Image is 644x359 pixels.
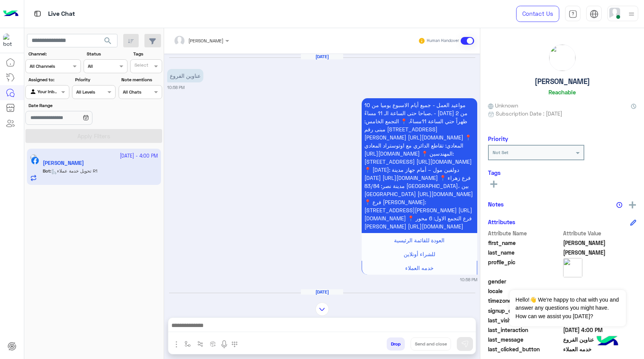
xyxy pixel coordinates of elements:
[563,239,637,247] span: احمد
[590,10,599,18] img: tab
[3,6,18,22] img: Logo
[404,251,435,257] span: للشراء أونلاين
[488,287,562,295] span: locale
[569,10,577,18] img: tab
[364,102,473,230] span: مواعيد العمل - جميع أيام الاسبوع يوميا من 10 صباحا حتى الساعة الـ 11 مساءً. - [DATE] من 2 ظهراً ح...
[548,89,576,96] h6: Reachable
[488,239,562,247] span: first_name
[510,290,626,326] span: Hello!👋 We're happy to chat with you and answer any questions you might have. How can we assist y...
[103,36,112,45] span: search
[99,34,117,50] button: search
[25,129,162,143] button: Apply Filters
[87,50,126,57] label: Status
[565,6,580,22] a: tab
[627,9,636,19] img: profile
[460,277,477,283] small: 10:58 PM
[616,202,622,208] img: notes
[394,237,444,243] span: العودة للقائمة الرئيسية
[29,50,80,57] label: Channel:
[563,258,582,277] img: picture
[488,135,508,142] h6: Priority
[411,337,451,351] button: Send and close
[194,337,207,350] button: Trigger scenario
[594,328,621,355] img: hulul-logo.png
[301,289,343,295] h6: [DATE]
[629,201,636,208] img: add
[121,76,161,83] label: Note mentions
[488,316,562,324] span: last_visited_flow
[488,218,515,225] h6: Attributes
[405,265,434,271] span: خدمه العملاء
[29,102,115,109] label: Date Range
[427,38,459,44] small: Human Handover
[488,345,562,353] span: last_clicked_button
[488,229,562,237] span: Attribute Name
[197,341,203,347] img: Trigger scenario
[387,337,405,351] button: Drop
[207,337,220,350] button: create order
[488,201,504,208] h6: Notes
[172,340,181,349] img: send attachment
[33,9,42,18] img: tab
[563,326,637,334] span: 2025-10-14T13:00:10.641Z
[563,229,637,237] span: Attribute Value
[488,336,562,344] span: last_message
[167,69,203,82] p: 12/10/2025, 10:58 PM
[516,6,559,22] a: Contact Us
[461,340,469,348] img: send message
[488,307,562,315] span: signup_date
[488,169,636,176] h6: Tags
[488,258,562,276] span: profile_pic
[167,84,184,91] small: 10:58 PM
[220,340,229,349] img: send voice note
[301,54,343,59] h6: [DATE]
[488,248,562,257] span: last_name
[48,9,75,19] p: Live Chat
[231,341,238,347] img: make a call
[133,50,161,57] label: Tags
[496,109,562,117] span: Subscription Date : [DATE]
[188,38,223,44] span: [PERSON_NAME]
[488,277,562,285] span: gender
[488,326,562,334] span: last_interaction
[75,76,115,83] label: Priority
[29,76,68,83] label: Assigned to:
[535,77,590,86] h5: [PERSON_NAME]
[488,101,518,109] span: Unknown
[210,341,216,347] img: create order
[181,337,194,350] button: select flow
[563,248,637,257] span: عبدالفتاح
[184,341,191,347] img: select flow
[3,34,17,47] img: 322208621163248
[315,302,329,316] img: scroll
[609,8,620,18] img: userImage
[563,336,637,344] span: عناوين الفروع
[563,345,637,353] span: خدمه العملاء
[488,297,562,305] span: timezone
[362,98,477,233] p: 12/10/2025, 10:58 PM
[133,62,148,70] div: Select
[549,45,575,71] img: picture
